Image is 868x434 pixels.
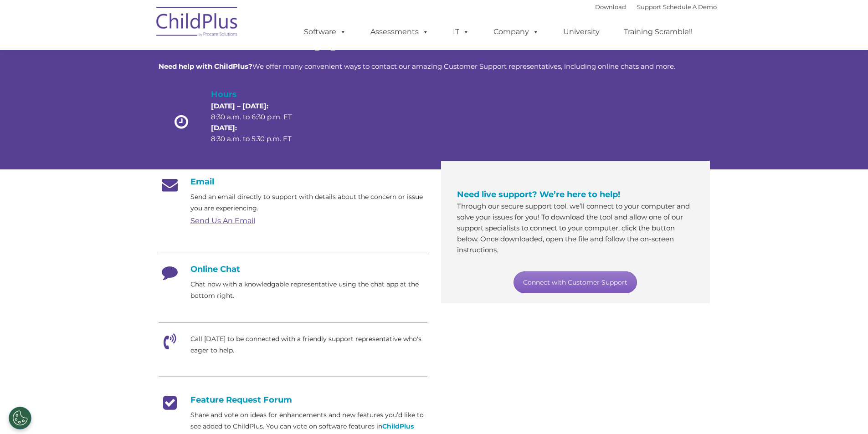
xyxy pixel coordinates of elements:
a: Company [484,23,548,41]
a: Support [637,3,661,10]
p: 8:30 a.m. to 6:30 p.m. ET 8:30 a.m. to 5:30 p.m. ET [211,101,308,144]
a: IT [444,23,478,41]
span: Need live support? We’re here to help! [457,189,620,199]
h4: Online Chat [159,264,427,274]
h4: Email [159,177,427,187]
h4: Feature Request Forum [159,395,427,405]
a: Connect with Customer Support [514,271,637,293]
a: Download [595,3,626,10]
a: Schedule A Demo [663,3,717,10]
strong: Need help with ChildPlus? [159,62,252,71]
strong: [DATE] – [DATE]: [211,102,268,110]
a: University [554,23,609,41]
a: Assessments [361,23,438,41]
font: | [595,3,717,10]
span: We offer many convenient ways to contact our amazing Customer Support representatives, including ... [159,62,675,71]
a: Send Us An Email [190,216,255,225]
a: Software [295,23,355,41]
strong: [DATE]: [211,123,237,132]
img: ChildPlus by Procare Solutions [152,0,243,46]
p: Through our secure support tool, we’ll connect to your computer and solve your issues for you! To... [457,201,694,255]
p: Call [DATE] to be connected with a friendly support representative who's eager to help. [190,333,427,356]
button: Cookies Settings [9,407,31,429]
p: Send an email directly to support with details about the concern or issue you are experiencing. [190,191,427,214]
a: Training Scramble!! [615,23,702,41]
h4: Hours [211,88,308,101]
p: Chat now with a knowledgable representative using the chat app at the bottom right. [190,279,427,301]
